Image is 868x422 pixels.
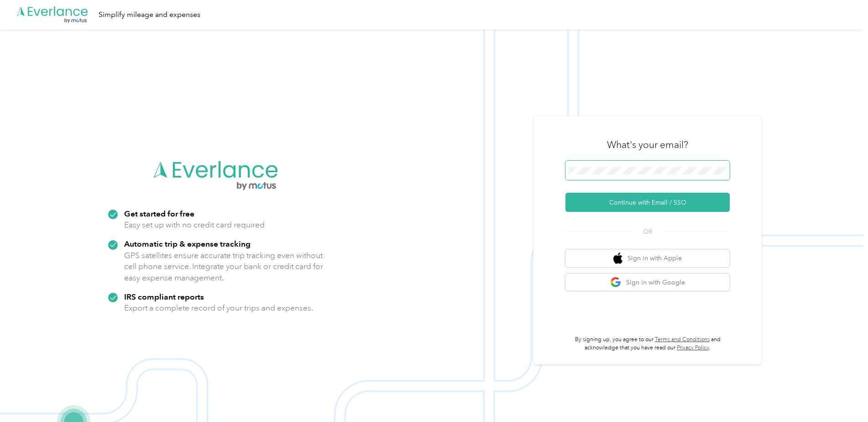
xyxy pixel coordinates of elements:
h3: What's your email? [607,138,688,151]
button: google logoSign in with Google [565,274,730,291]
div: Simplify mileage and expenses [99,9,200,21]
p: Easy set up with no credit card required [124,219,265,231]
a: Terms and Conditions [655,336,710,343]
strong: IRS compliant reports [124,292,204,301]
strong: Get started for free [124,209,194,218]
img: apple logo [613,253,622,264]
button: apple logoSign in with Apple [565,249,730,267]
span: OR [632,227,664,237]
strong: Automatic trip & expense tracking [124,239,251,248]
a: Privacy Policy [677,344,709,351]
p: By signing up, you agree to our and acknowledge that you have read our . [565,336,730,352]
p: GPS satellites ensure accurate trip tracking even without cell phone service. Integrate your bank... [124,250,324,284]
img: google logo [610,277,622,288]
button: Continue with Email / SSO [565,193,730,212]
p: Export a complete record of your trips and expenses. [124,302,313,314]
